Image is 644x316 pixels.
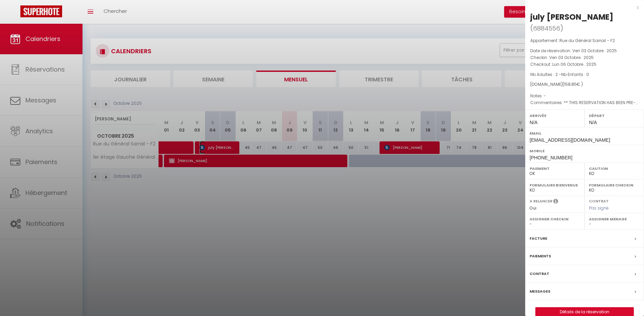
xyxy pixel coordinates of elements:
label: Assigner Checkin [530,216,580,222]
span: ( € ) [563,81,583,87]
label: Facture [530,235,547,242]
p: Notes : [530,93,639,99]
span: 6884556 [533,24,560,33]
label: Messages [530,288,550,295]
span: Nb Enfants : 0 [561,72,589,77]
span: Ven 03 Octobre . 2025 [549,55,594,60]
div: july [PERSON_NAME] [530,12,613,22]
label: Arrivée [530,112,580,119]
label: Email [530,130,640,137]
span: Rue du Général Sarrail - F2 [559,38,615,43]
span: [EMAIL_ADDRESS][DOMAIN_NAME] [530,137,610,143]
span: Pas signé [589,205,609,211]
p: Checkout : [530,61,639,68]
i: Sélectionner OUI si vous souhaiter envoyer les séquences de messages post-checkout [553,198,558,206]
p: Commentaires : [530,99,639,106]
label: Contrat [530,270,549,277]
span: - [544,93,546,99]
label: Formulaire Bienvenue [530,182,580,189]
label: Départ [589,112,640,119]
label: Paiements [530,253,551,260]
p: Date de réservation : [530,47,639,54]
label: Assigner Menage [589,216,640,222]
p: Appartement : [530,37,639,44]
span: [PHONE_NUMBER] [530,155,572,160]
span: Ven 03 Octobre . 2025 [572,48,617,54]
span: Lun 06 Octobre . 2025 [552,61,596,67]
label: Caution [589,165,640,172]
span: ( ) [530,23,563,33]
div: x [525,3,639,12]
p: Checkin : [530,54,639,61]
label: Paiement [530,165,580,172]
label: Mobile [530,147,640,154]
span: N/A [530,120,537,125]
span: 158.85 [564,81,577,87]
label: Formulaire Checkin [589,182,640,189]
span: N/A [589,120,597,125]
label: Contrat [589,198,609,203]
span: Nb Adultes : 2 - [530,72,589,77]
div: [DOMAIN_NAME] [530,81,639,88]
label: A relancer [530,198,552,204]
